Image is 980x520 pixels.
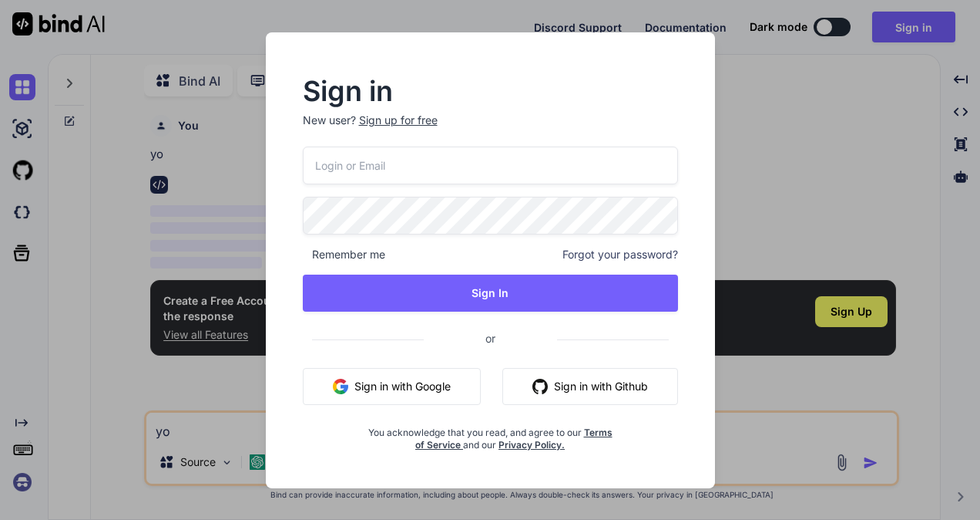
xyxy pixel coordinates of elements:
[502,368,678,405] button: Sign in with Github
[303,147,678,184] input: Login or Email
[303,368,481,405] button: Sign in with Google
[532,379,548,394] img: github
[359,113,438,128] div: Sign up for free
[365,417,616,451] div: You acknowledge that you read, and agree to our and our
[303,275,678,312] button: Sign In
[424,319,557,357] span: or
[562,247,678,262] span: Forgot your password?
[303,113,678,147] p: New user?
[303,79,678,103] h2: Sign in
[333,379,348,394] img: google
[303,247,385,262] span: Remember me
[415,427,612,451] a: Terms of Service
[498,439,565,451] a: Privacy Policy.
